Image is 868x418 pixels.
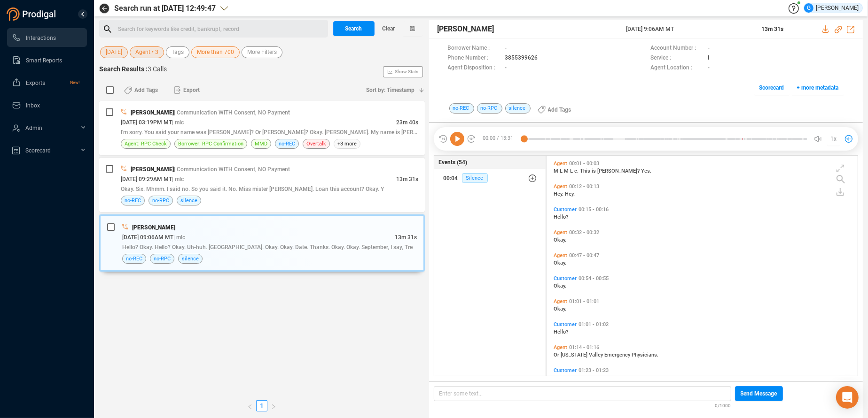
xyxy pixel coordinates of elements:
span: Show Stats [395,15,419,128]
span: Admin [25,125,42,131]
span: Or [554,352,561,358]
span: Add Tags [134,83,158,98]
span: G [807,3,811,13]
span: 3 Calls [148,65,167,73]
span: Agent: RPC Check [125,139,167,148]
li: Previous Page [244,400,256,411]
a: Smart Reports [12,51,79,69]
button: Scorecard [754,80,790,95]
span: I'm sorry. You said your name was [PERSON_NAME]? Or [PERSON_NAME]? Okay. [PERSON_NAME]. My name i... [121,128,467,136]
span: Agent [554,183,567,190]
span: Agent [554,344,567,350]
span: no-REC [449,103,474,114]
span: no-RPC [477,103,502,114]
span: Events (54) [439,158,468,167]
button: Add Tags [532,102,577,117]
span: 00:01 - 00:03 [567,160,601,167]
span: Okay. Six. Mhmm. I said no. So you said it. No. Miss mister [PERSON_NAME]. Loan this account? Oka... [121,186,384,192]
span: Agent Location : [650,63,703,73]
span: [PERSON_NAME] [131,109,174,116]
span: Valley [589,352,604,358]
span: 3855399626 [505,53,538,63]
span: Okay. [554,306,566,312]
span: + more metadata [797,80,839,95]
span: [PERSON_NAME] [132,224,175,231]
button: [DATE] [100,46,128,58]
span: 01:23 - 01:23 [577,367,610,373]
span: left [247,404,253,410]
div: [PERSON_NAME]| Communication WITH Consent, NO Payment[DATE] 09:29AM MT| mlc13m 31sOkay. Six. Mhmm... [99,158,425,212]
span: Inbox [26,102,40,109]
span: Hello? [554,214,568,220]
span: Interactions [26,35,56,41]
a: ExportsNew! [12,73,79,92]
span: | mlc [172,176,184,182]
span: Search [345,21,362,36]
button: Add Tags [118,83,164,98]
span: 00:15 - 00:16 [577,206,610,213]
span: This [580,168,592,174]
span: no-REC [125,196,141,205]
a: 1 [257,401,267,411]
div: 00:04 [444,171,458,186]
span: | mlc [172,119,184,126]
span: 13m 31s [396,176,418,182]
span: New! [70,73,79,92]
span: - [708,63,710,73]
span: - [505,63,507,73]
li: Exports [7,73,87,92]
span: Smart Reports [26,57,62,64]
span: 01:01 - 01:01 [567,298,601,304]
span: 1x [830,131,837,146]
button: Tags [166,46,189,58]
button: 00:04Silence [434,169,546,188]
button: More than 700 [191,46,240,58]
span: Scorecard [759,80,784,95]
span: c. [574,168,580,174]
span: [PERSON_NAME] [438,23,494,35]
span: Send Message [741,386,777,401]
button: 1x [827,132,840,145]
span: Emergency [604,352,632,358]
button: Export [168,83,205,98]
span: [PERSON_NAME]? [597,168,641,174]
span: +3 more [334,139,360,149]
span: 01:01 - 01:02 [577,321,610,327]
span: Hello? [554,329,568,335]
button: Show Stats [383,66,423,77]
li: 1 [256,400,267,411]
span: L [560,168,564,174]
span: Overtalk [306,139,326,148]
span: Scorecard [25,147,51,154]
button: Clear [375,21,403,36]
span: Search Results : [99,65,148,73]
li: Next Page [267,400,280,411]
span: is [592,168,597,174]
a: Inbox [12,96,79,114]
span: Okay. [554,375,566,381]
span: Export [183,83,200,98]
div: [PERSON_NAME]| Communication WITH Consent, NO Payment[DATE] 03:19PM MT| mlc23m 40sI'm sorry. You ... [99,101,425,155]
li: Smart Reports [7,51,87,69]
span: Account Number : [650,44,703,53]
span: Okay. [554,283,566,289]
button: Send Message [735,386,783,401]
a: Interactions [12,28,79,47]
span: Phone Number : [448,53,500,63]
span: Customer [554,275,577,281]
span: no-REC [126,254,142,263]
span: [PERSON_NAME] [131,166,174,173]
span: Hello? Okay. Hello? Okay. Uh-huh. [GEOGRAPHIC_DATA]. Okay. Okay. Date. Thanks. Okay. Okay. Septem... [122,244,413,251]
li: Inbox [7,96,87,114]
span: | Communication WITH Consent, NO Payment [174,109,290,116]
div: grid [551,158,858,375]
span: Silence [462,173,488,183]
span: Okay. [554,260,566,266]
span: Hey. [554,191,565,197]
span: Customer [554,206,577,213]
span: silence [180,196,197,205]
button: + more metadata [792,80,844,95]
span: 00:00 / 13:31 [476,132,524,146]
span: 00:54 - 00:55 [577,275,610,281]
span: Agent [554,252,567,258]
